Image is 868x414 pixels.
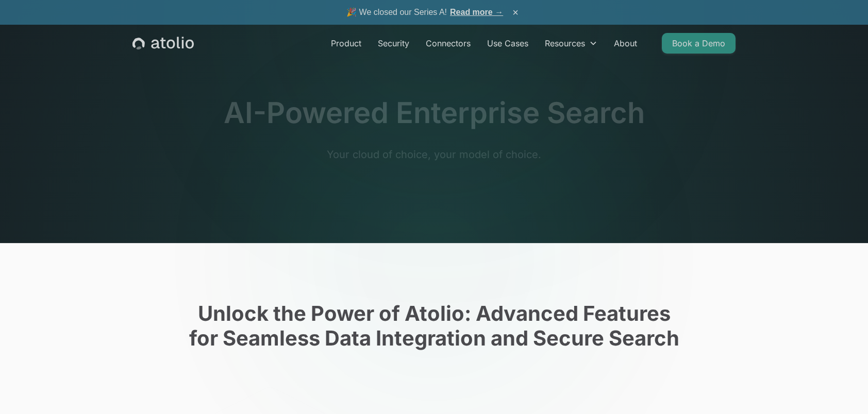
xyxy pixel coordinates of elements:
[450,8,503,16] a: Read more →
[104,301,764,351] h2: Unlock the Power of Atolio: Advanced Features for Seamless Data Integration and Secure Search
[132,37,194,50] a: home
[346,6,503,19] span: 🎉 We closed our Series A!
[509,7,522,18] button: ×
[662,33,736,54] a: Book a Demo
[479,33,537,54] a: Use Cases
[537,33,606,54] div: Resources
[606,33,645,54] a: About
[236,147,632,162] p: Your cloud of choice, your model of choice.
[370,33,418,54] a: Security
[545,37,585,49] div: Resources
[224,96,645,130] h1: AI-Powered Enterprise Search
[418,33,479,54] a: Connectors
[323,33,370,54] a: Product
